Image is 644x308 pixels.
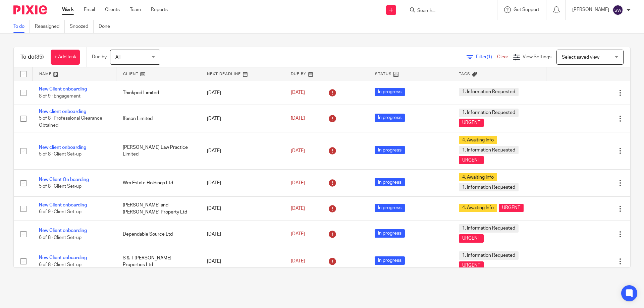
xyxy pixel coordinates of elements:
[84,6,95,13] a: Email
[459,88,519,96] span: 1. Information Requested
[105,6,120,13] a: Clients
[291,148,305,153] span: [DATE]
[35,54,44,60] span: (35)
[116,81,200,105] td: Thinkpod Limited
[487,55,492,59] span: (1)
[200,81,284,105] td: [DATE]
[70,20,94,33] a: Snoozed
[459,109,519,117] span: 1. Information Requested
[612,5,623,15] img: svg%3E
[39,152,82,157] span: 5 of 8 · Client Set-up
[291,232,305,237] span: [DATE]
[291,181,305,185] span: [DATE]
[291,259,305,264] span: [DATE]
[476,55,497,59] span: Filter
[200,132,284,170] td: [DATE]
[39,255,87,260] a: New Client onboarding
[151,6,168,13] a: Reports
[459,204,497,212] span: 4. Awaiting Info
[39,87,87,91] a: New Client onboarding
[51,50,80,65] a: + Add task
[562,55,599,60] span: Select saved view
[39,184,82,189] span: 5 of 8 · Client Set-up
[39,203,87,207] a: New Client onboarding
[499,204,524,212] span: URGENT
[39,210,82,214] span: 6 of 9 · Client Set-up
[39,262,82,267] span: 6 of 8 · Client Set-up
[291,116,305,121] span: [DATE]
[116,170,200,197] td: Wm Estate Holdings Ltd
[116,221,200,248] td: Dependable Source Ltd
[459,183,519,191] span: 1. Information Requested
[459,146,519,154] span: 1. Information Requested
[39,235,82,240] span: 6 of 8 · Client Set-up
[459,72,470,76] span: Tags
[459,234,484,243] span: URGENT
[572,6,609,13] p: [PERSON_NAME]
[459,156,484,164] span: URGENT
[459,224,519,233] span: 1. Information Requested
[39,177,89,182] a: New Client On boarding
[523,55,551,59] span: View Settings
[130,6,141,13] a: Team
[62,6,74,13] a: Work
[375,256,405,265] span: In progress
[200,197,284,221] td: [DATE]
[459,261,484,270] span: URGENT
[115,55,120,60] span: All
[375,146,405,154] span: In progress
[116,132,200,170] td: [PERSON_NAME] Law Practice Limited
[200,248,284,275] td: [DATE]
[116,197,200,221] td: [PERSON_NAME] and [PERSON_NAME] Property Ltd
[39,94,80,99] span: 8 of 9 · Engagement
[200,221,284,248] td: [DATE]
[39,116,102,128] span: 5 of 8 · Professional Clearance Obtained
[116,248,200,275] td: S & T [PERSON_NAME] Properties Ltd
[514,7,539,12] span: Get Support
[375,88,405,96] span: In progress
[116,105,200,132] td: Ifeson Limited
[39,145,86,150] a: New client onboarding
[291,90,305,95] span: [DATE]
[417,8,477,14] input: Search
[375,204,405,212] span: In progress
[99,20,115,33] a: Done
[459,136,497,144] span: 4. Awaiting Info
[20,54,44,61] h1: To do
[200,170,284,197] td: [DATE]
[459,173,497,181] span: 4. Awaiting Info
[375,114,405,122] span: In progress
[291,206,305,211] span: [DATE]
[200,105,284,132] td: [DATE]
[497,55,508,59] a: Clear
[459,251,519,260] span: 1. Information Requested
[39,228,87,233] a: New Client onboarding
[39,109,86,114] a: New client onboarding
[92,54,107,60] p: Due by
[459,119,484,127] span: URGENT
[13,20,30,33] a: To do
[35,20,65,33] a: Reassigned
[13,5,47,14] img: Pixie
[375,178,405,186] span: In progress
[375,229,405,238] span: In progress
